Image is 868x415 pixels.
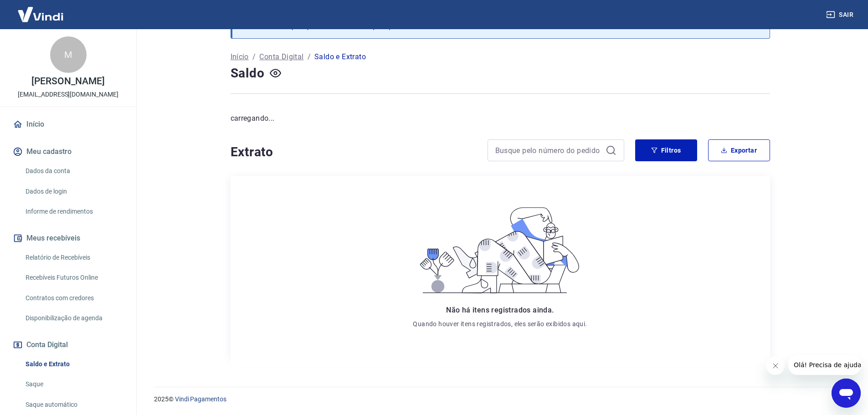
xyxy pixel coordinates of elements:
[175,395,226,403] a: Vindi Pagamentos
[308,51,311,62] p: /
[22,268,125,287] a: Recebíveis Futuros Online
[259,51,303,62] a: Conta Digital
[22,375,125,394] a: Saque
[11,228,125,248] button: Meus recebíveis
[708,139,770,161] button: Exportar
[22,309,125,328] a: Disponibilização de agenda
[31,77,104,86] p: [PERSON_NAME]
[824,6,857,23] button: Sair
[314,51,366,62] p: Saldo e Extrato
[446,306,554,314] span: Não há itens registrados ainda.
[231,51,249,62] a: Início
[495,143,602,157] input: Busque pelo número do pedido
[11,114,125,134] a: Início
[22,202,125,221] a: Informe de rendimentos
[11,142,125,162] button: Meu cadastro
[22,355,125,374] a: Saldo e Extrato
[22,182,125,201] a: Dados de login
[788,355,861,375] iframe: Mensagem da empresa
[22,248,125,267] a: Relatório de Recebíveis
[18,90,118,99] p: [EMAIL_ADDRESS][DOMAIN_NAME]
[231,113,770,124] p: carregando...
[50,36,87,73] div: M
[5,6,77,14] span: Olá! Precisa de ajuda?
[11,335,125,355] button: Conta Digital
[22,395,125,414] a: Saque automático
[22,289,125,307] a: Contratos com credores
[231,143,477,161] h4: Extrato
[766,357,785,375] iframe: Fechar mensagem
[22,162,125,180] a: Dados da conta
[832,379,861,408] iframe: Botão para abrir a janela de mensagens
[635,139,697,161] button: Filtros
[413,319,587,328] p: Quando houver itens registrados, eles serão exibidos aqui.
[252,51,256,62] p: /
[11,0,70,28] img: Vindi
[154,395,846,404] p: 2025 ©
[231,64,265,82] h4: Saldo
